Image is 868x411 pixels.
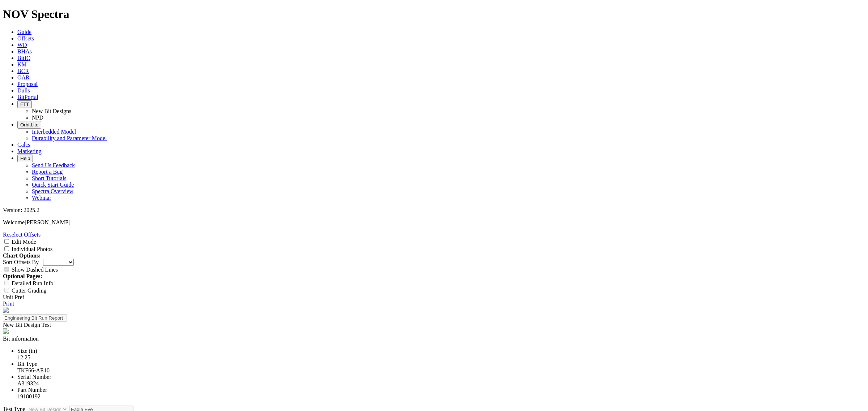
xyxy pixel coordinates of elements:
div: Version: 2025.2 [3,207,865,213]
a: Quick Start Guide [32,182,74,188]
div: 12.25 [17,354,865,361]
div: Part Number [17,387,865,393]
a: Short Tutorials [32,175,67,181]
a: Spectra Overview [32,188,73,194]
div: TKF66-AE10 [17,367,865,374]
button: OrbitLite [17,121,41,129]
a: KM [17,61,27,68]
a: OAR [17,74,30,81]
a: Unit Pref [3,294,24,300]
div: Serial Number [17,374,865,380]
h1: NOV Spectra [3,8,865,21]
a: Print [3,300,14,307]
a: Reselect Offsets [3,232,41,238]
strong: Optional Pages: [3,273,42,279]
label: Detailed Run Info [12,280,54,286]
a: Report a Bug [32,169,63,175]
div: Bit Type [17,361,865,367]
a: BitPortal [17,94,38,100]
strong: Chart Options: [3,252,41,259]
label: Sort Offsets By [3,259,39,265]
label: Edit Mode [12,239,36,245]
div: New Bit Design Test [3,322,865,328]
a: Calcs [17,142,30,148]
div: 19180192 [17,393,865,400]
div: Size (in) [17,348,865,354]
span: Help [20,156,30,161]
a: BitIQ [17,55,30,61]
a: Offsets [17,35,34,42]
div: A319324 [17,380,865,387]
a: Send Us Feedback [32,162,75,168]
span: [PERSON_NAME] [25,219,71,225]
button: Help [17,155,33,162]
a: NPD [32,114,43,121]
a: Proposal [17,81,38,87]
a: WD [17,42,27,48]
a: Marketing [17,148,42,154]
report-header: 'Engineering Bit Run Report' [3,307,865,336]
a: Guide [17,29,31,35]
span: OrbitLite [20,122,38,127]
img: NOV_WT_RH_Logo_Vert_RGB_F.d63d51a4.png [3,307,9,313]
a: BCR [17,68,29,74]
button: FTT [17,100,32,108]
label: Show Dashed Lines [12,267,58,273]
label: Cutter Grading [12,287,46,294]
div: Bit information [3,336,865,342]
a: New Bit Designs [32,108,71,114]
a: Dulls [17,87,30,94]
a: Webinar [32,195,51,201]
label: Individual Photos [12,246,52,252]
span: FTT [20,101,29,107]
input: Click to edit report title [3,314,67,322]
p: Welcome [3,219,865,226]
img: spectra-logo.8771a380.png [3,328,9,334]
a: Interbedded Model [32,129,76,135]
a: Durability and Parameter Model [32,135,107,141]
a: BHAs [17,48,32,55]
